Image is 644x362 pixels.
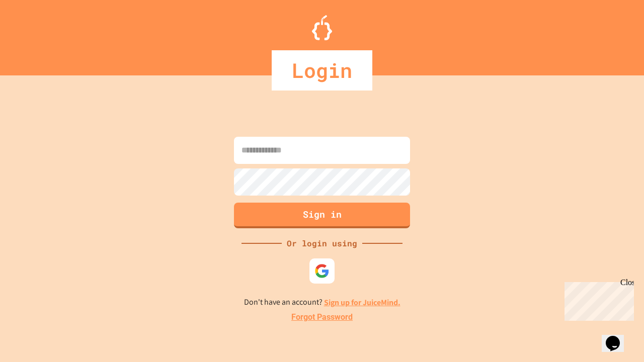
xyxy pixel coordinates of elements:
img: Logo.svg [312,15,332,40]
p: Don't have an account? [244,296,400,309]
a: Forgot Password [291,311,353,323]
div: Chat with us now!Close [4,4,69,64]
img: google-icon.svg [314,263,330,279]
iframe: chat widget [602,322,634,352]
a: Sign up for JuiceMind. [324,297,400,308]
button: Sign in [234,203,410,228]
iframe: chat widget [560,278,634,321]
div: Login [272,50,372,90]
div: Or login using [282,237,362,249]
